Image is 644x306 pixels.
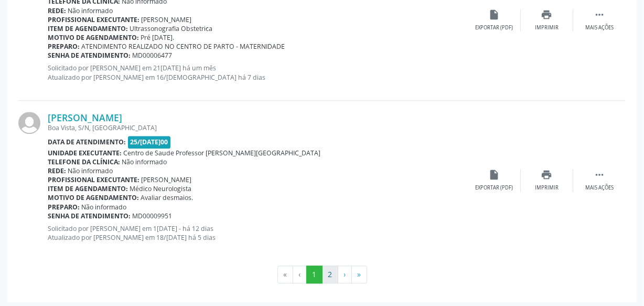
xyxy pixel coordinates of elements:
span: Não informado [82,203,127,212]
a: [PERSON_NAME] [48,112,122,123]
div: Mais ações [585,184,614,192]
b: Rede: [48,166,66,175]
span: Médico Neurologista [130,184,192,193]
b: Rede: [48,6,66,15]
i: insert_drive_file [489,9,500,20]
b: Preparo: [48,42,80,51]
ul: Pagination [18,266,626,283]
b: Profissional executante: [48,15,139,24]
span: Não informado [122,157,167,166]
b: Motivo de agendamento: [48,33,139,42]
span: Avaliar desmaios. [141,193,194,202]
b: Data de atendimento: [48,138,126,146]
b: Profissional executante: [48,175,139,184]
b: Telefone da clínica: [48,157,120,166]
span: MD00009951 [133,212,173,220]
i: insert_drive_file [489,169,500,181]
b: Preparo: [48,203,80,212]
button: Go to page 1 [306,266,323,283]
p: Solicitado por [PERSON_NAME] em 21[DATE] há um mês Atualizado por [PERSON_NAME] em 16/[DEMOGRAPHI... [48,64,468,81]
span: [PERSON_NAME] [142,175,192,184]
span: MD00006477 [133,51,173,60]
i:  [594,9,605,20]
p: Solicitado por [PERSON_NAME] em 1[DATE] - há 12 dias Atualizado por [PERSON_NAME] em 18/[DATE] há... [48,224,468,242]
span: Ultrassonografia Obstetrica [130,24,213,33]
span: ATENDIMENTO REALIZADO NO CENTRO DE PARTO - MATERNIDADE [82,42,285,51]
span: Centro de Saude Professor [PERSON_NAME][GEOGRAPHIC_DATA] [124,149,321,157]
b: Item de agendamento: [48,184,128,193]
span: [PERSON_NAME] [142,15,192,24]
b: Senha de atendimento: [48,212,131,220]
button: Go to next page [338,266,352,283]
span: 25/[DATE]00 [128,136,171,148]
img: img [18,112,40,134]
span: Não informado [68,6,113,15]
i: print [541,169,553,181]
button: Go to page 2 [322,266,338,283]
div: Exportar (PDF) [476,184,513,192]
b: Motivo de agendamento: [48,193,139,202]
b: Unidade executante: [48,149,122,157]
b: Item de agendamento: [48,24,128,33]
div: Exportar (PDF) [476,24,513,31]
div: Mais ações [585,24,614,31]
span: Não informado [68,166,113,175]
div: Boa Vista, S/N, [GEOGRAPHIC_DATA] [48,123,468,132]
button: Go to last page [351,266,367,283]
span: Pré [DATE]. [141,33,175,42]
i: print [541,9,553,20]
div: Imprimir [535,24,559,31]
div: Imprimir [535,184,559,192]
i:  [594,169,605,181]
b: Senha de atendimento: [48,51,131,60]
